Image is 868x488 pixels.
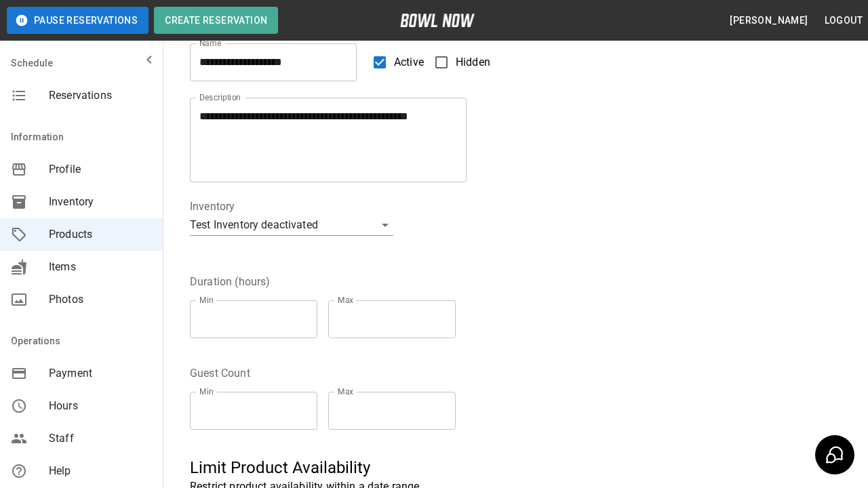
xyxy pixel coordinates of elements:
[819,8,868,33] button: Logout
[49,463,152,479] span: Help
[49,259,152,275] span: Items
[190,199,235,214] legend: Inventory
[400,14,475,27] img: logo
[154,7,278,34] button: Create Reservation
[7,7,149,34] button: Pause Reservations
[190,214,393,236] div: Test Inventory deactivated
[190,457,613,479] h5: Limit Product Availability
[190,274,270,289] legend: Duration (hours)
[427,48,490,77] label: Hidden products will not be visible to customers. You can still create and use them for bookings.
[49,398,152,414] span: Hours
[49,87,152,104] span: Reservations
[49,291,152,308] span: Photos
[190,365,250,381] legend: Guest Count
[49,194,152,210] span: Inventory
[49,365,152,382] span: Payment
[49,226,152,243] span: Products
[724,8,813,33] button: [PERSON_NAME]
[49,430,152,447] span: Staff
[394,54,424,70] span: Active
[456,54,490,70] span: Hidden
[49,161,152,178] span: Profile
